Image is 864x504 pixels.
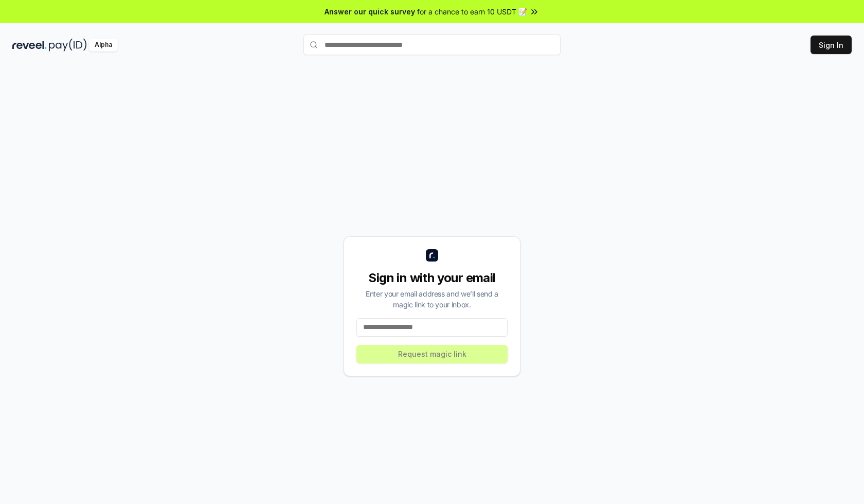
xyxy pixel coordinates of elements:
[49,39,87,51] img: pay_id
[811,36,852,54] button: Sign In
[356,288,508,310] div: Enter your email address and we’ll send a magic link to your inbox.
[426,249,438,262] img: logo_small
[325,6,415,17] span: Answer our quick survey
[356,270,508,286] div: Sign in with your email
[89,39,118,51] div: Alpha
[417,6,527,17] span: for a chance to earn 10 USDT 📝
[12,39,47,51] img: reveel_dark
